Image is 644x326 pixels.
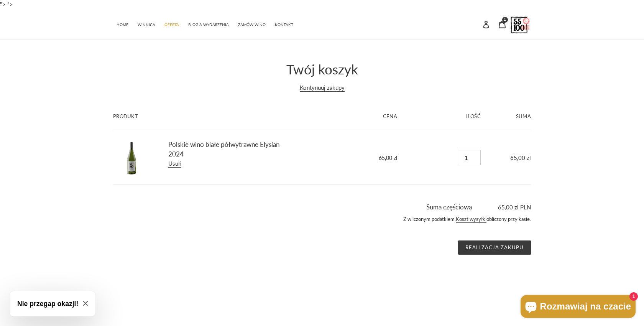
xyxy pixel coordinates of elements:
h1: Twój koszyk [113,61,531,77]
span: BLOG & WYDARZENIA [188,22,229,27]
a: Polskie wino białe półwytrawne Elysian 2024 [168,140,279,158]
th: Ilość [406,102,489,131]
a: OFERTA [161,18,183,30]
a: BLOG & WYDARZENIA [184,18,233,30]
input: Realizacja zakupu [458,240,531,255]
a: Usuń Polskie wino białe półwytrawne Elysian 2024 [168,160,181,168]
a: Kontynuuj zakupy [300,84,345,92]
span: OFERTA [164,22,179,27]
a: WINNICA [134,18,159,30]
th: Produkt [113,102,301,131]
div: Z wliczonym podatkiem. obliczony przy kasie. [113,212,531,231]
a: ZAMÓW WINO [234,18,269,30]
span: Suma częściowa [426,203,472,211]
span: 65,00 zl PLN [473,203,531,212]
a: KONTAKT [271,18,297,30]
span: 1 [504,18,506,21]
a: Koszt wysyłki [456,216,486,223]
span: 65,00 zl [510,154,531,161]
dd: 65,00 zl [310,154,398,162]
span: WINNICA [138,22,155,27]
span: KONTAKT [275,22,293,27]
span: ZAMÓW WINO [238,22,266,27]
span: HOME [117,22,128,27]
th: Suma [489,102,531,131]
a: HOME [113,18,132,30]
inbox-online-store-chat: Czat w sklepie online Shopify [518,295,638,320]
a: 1 [494,16,510,32]
th: Cena [301,102,406,131]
